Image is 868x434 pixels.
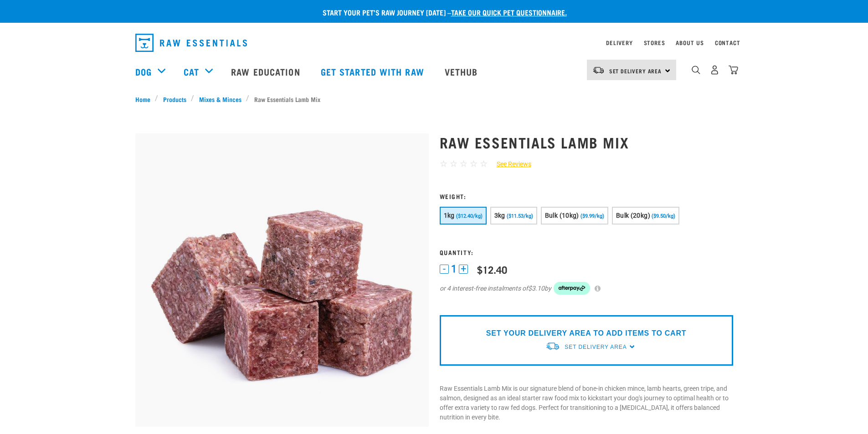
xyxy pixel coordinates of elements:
span: $3.10 [528,284,544,293]
img: Raw Essentials Logo [135,34,247,52]
img: van-moving.png [592,66,605,74]
button: - [440,265,449,274]
div: or 4 interest-free instalments of by [440,282,733,295]
a: take our quick pet questionnaire. [451,10,567,14]
span: 1 [451,264,457,274]
a: Raw Education [222,53,311,90]
span: 1kg [444,212,455,219]
a: Vethub [436,53,489,90]
a: See Reviews [488,159,531,169]
a: Dog [135,65,152,78]
a: Mixes & Minces [194,94,246,104]
button: 1kg ($12.40/kg) [440,207,487,225]
h3: Weight: [440,193,733,199]
button: 3kg ($11.53/kg) [490,207,537,225]
a: Get started with Raw [312,53,436,90]
a: Cat [184,65,199,78]
a: Delivery [606,41,632,44]
h3: Quantity: [440,249,733,255]
a: About Us [676,41,704,44]
a: Stores [644,41,665,44]
img: home-icon-1@2x.png [692,66,700,74]
span: ($11.53/kg) [507,213,533,219]
button: + [459,265,468,274]
a: Contact [715,41,740,44]
span: ☆ [440,158,447,169]
img: van-moving.png [545,342,560,351]
span: 3kg [494,212,505,219]
img: user.png [710,65,719,75]
a: Products [158,94,191,104]
span: Bulk (20kg) [616,212,650,219]
nav: dropdown navigation [128,30,740,56]
span: ☆ [480,158,488,169]
button: Bulk (20kg) ($9.50/kg) [612,207,679,225]
span: Bulk (10kg) [545,212,579,219]
a: Home [135,94,155,104]
img: Afterpay [554,282,590,295]
nav: breadcrumbs [135,94,733,104]
p: Raw Essentials Lamb Mix is our signature blend of bone-in chicken mince, lamb hearts, green tripe... [440,384,733,422]
p: SET YOUR DELIVERY AREA TO ADD ITEMS TO CART [486,328,686,339]
span: ☆ [460,158,467,169]
img: home-icon@2x.png [729,65,738,75]
div: $12.40 [477,264,507,275]
button: Bulk (10kg) ($9.99/kg) [541,207,608,225]
span: ☆ [470,158,478,169]
span: Set Delivery Area [565,344,627,350]
span: ($9.50/kg) [652,213,675,219]
img: ?1041 RE Lamb Mix 01 [135,133,429,427]
span: ($9.99/kg) [580,213,604,219]
span: ($12.40/kg) [456,213,483,219]
span: ☆ [450,158,457,169]
span: Set Delivery Area [609,69,662,72]
h1: Raw Essentials Lamb Mix [440,134,733,150]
